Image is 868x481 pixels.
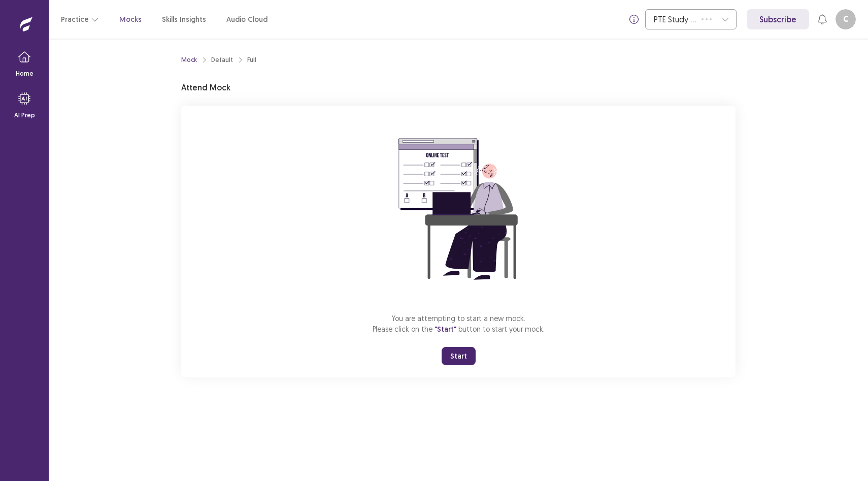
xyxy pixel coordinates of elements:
[211,55,233,65] div: Default
[442,347,476,365] button: Start
[625,10,643,28] button: info
[226,14,268,25] a: Audio Cloud
[367,118,550,301] img: attend-mock
[61,10,99,28] button: Practice
[654,10,696,29] div: PTE Study Centre
[435,325,456,334] span: "Start"
[747,9,809,29] a: Subscribe
[16,69,34,78] p: Home
[162,14,206,25] a: Skills Insights
[836,9,856,29] button: C
[181,81,230,93] p: Attend Mock
[119,14,142,25] a: Mocks
[14,111,35,120] p: AI Prep
[181,55,197,65] a: Mock
[181,55,256,65] nav: breadcrumb
[373,313,545,335] p: You are attempting to start a new mock. Please click on the button to start your mock.
[247,55,256,65] div: Full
